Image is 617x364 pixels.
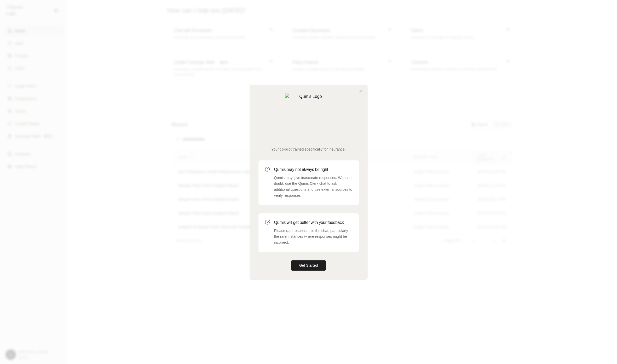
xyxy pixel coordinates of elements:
img: Qumis Logo [285,93,332,140]
p: Please rate responses in the chat, particularly the rare instances where responses might be incor... [274,228,353,246]
button: Get Started [291,260,326,271]
p: Qumis may give inaccurate responses. When in doubt, use the Qumis Clerk chat to ask additional qu... [274,175,353,199]
h3: Qumis will get better with your feedback [274,219,353,226]
h3: Qumis may not always be right [274,166,353,173]
p: Your co-pilot trained specifically for insurance. [258,147,359,152]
